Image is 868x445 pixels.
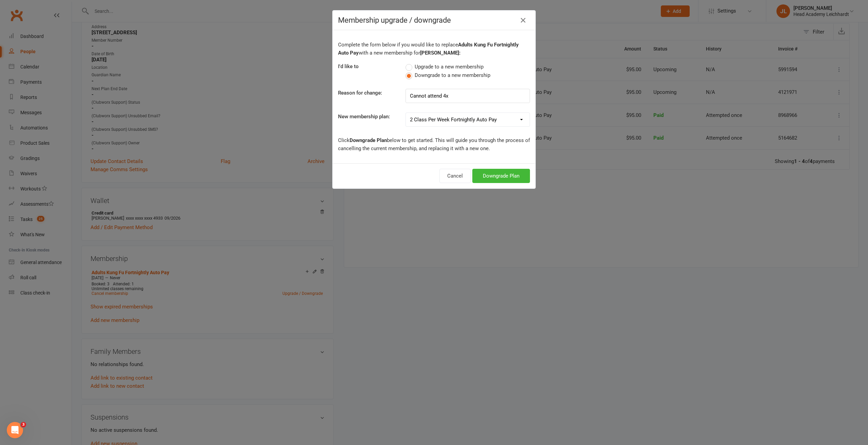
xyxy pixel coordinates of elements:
[472,169,530,183] button: Downgrade Plan
[420,50,460,56] b: [PERSON_NAME]:
[7,422,23,438] iframe: Intercom live chat
[415,71,490,78] span: Downgrade to a new membership
[518,15,529,26] button: Close
[338,89,382,97] label: Reason for change:
[439,169,471,183] button: Cancel
[406,89,530,103] input: Reason (optional)
[338,41,530,57] p: Complete the form below if you would like to replace with a new membership for
[21,422,26,427] span: 3
[350,137,387,143] b: Downgrade Plan
[338,113,390,121] label: New membership plan:
[338,62,359,70] label: I'd like to
[338,136,530,153] p: Click below to get started. This will guide you through the process of cancelling the current mem...
[338,16,530,24] h4: Membership upgrade / downgrade
[415,63,484,70] span: Upgrade to a new membership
